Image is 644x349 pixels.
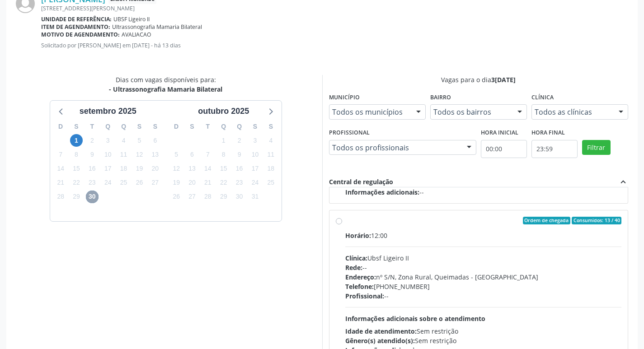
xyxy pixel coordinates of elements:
div: 12:00 [345,231,622,240]
div: S [132,120,147,134]
div: setembro 2025 [76,105,140,117]
span: sexta-feira, 19 de setembro de 2025 [133,163,146,175]
span: terça-feira, 16 de setembro de 2025 [86,163,99,175]
span: sexta-feira, 5 de setembro de 2025 [133,134,146,147]
span: Profissional: [345,292,384,300]
div: [STREET_ADDRESS][PERSON_NAME] [41,5,628,12]
span: segunda-feira, 13 de outubro de 2025 [186,163,198,175]
span: terça-feira, 30 de setembro de 2025 [86,191,99,203]
div: T [84,120,100,134]
div: Central de regulação [329,177,393,187]
div: Q [116,120,132,134]
span: domingo, 26 de outubro de 2025 [170,191,183,203]
div: S [69,120,85,134]
button: Filtrar [582,140,611,155]
span: Todos as clínicas [535,107,610,116]
span: Idade de atendimento: [345,327,417,335]
span: quinta-feira, 9 de outubro de 2025 [233,148,246,161]
span: Horário: [345,231,371,240]
span: segunda-feira, 1 de setembro de 2025 [70,134,83,147]
span: sábado, 18 de outubro de 2025 [264,163,277,175]
div: D [53,120,69,134]
div: S [247,120,263,134]
i: expand_less [618,177,628,187]
div: S [263,120,279,134]
span: segunda-feira, 22 de setembro de 2025 [70,177,83,189]
span: quinta-feira, 30 de outubro de 2025 [233,191,246,203]
p: Solicitado por [PERSON_NAME] em [DATE] - há 13 dias [41,42,628,49]
label: Bairro [430,91,451,105]
span: 3[DATE] [491,75,516,84]
span: UBSF Ligeiro II [113,15,150,23]
span: quinta-feira, 18 de setembro de 2025 [118,163,130,175]
span: sexta-feira, 3 de outubro de 2025 [249,134,261,147]
span: Telefone: [345,282,374,291]
div: Dias com vagas disponíveis para: [109,75,222,94]
div: -- [345,187,622,197]
div: Sem restrição [345,336,622,345]
span: Todos os profissionais [332,143,458,152]
span: segunda-feira, 29 de setembro de 2025 [70,191,83,203]
div: [PHONE_NUMBER] [345,282,622,291]
label: Clínica [531,91,554,105]
span: sexta-feira, 17 de outubro de 2025 [249,163,261,175]
span: sexta-feira, 24 de outubro de 2025 [249,177,261,189]
span: sábado, 27 de setembro de 2025 [149,177,161,189]
span: Clínica: [345,254,367,262]
span: segunda-feira, 15 de setembro de 2025 [70,163,83,175]
div: nº S/N, Zona Rural, Queimadas - [GEOGRAPHIC_DATA] [345,272,622,282]
span: terça-feira, 21 de outubro de 2025 [202,177,214,189]
input: Selecione o horário [531,140,578,158]
span: sexta-feira, 31 de outubro de 2025 [249,191,261,203]
span: terça-feira, 2 de setembro de 2025 [86,134,99,147]
span: domingo, 7 de setembro de 2025 [54,148,67,161]
span: domingo, 28 de setembro de 2025 [54,191,67,203]
span: quarta-feira, 1 de outubro de 2025 [217,134,230,147]
span: segunda-feira, 6 de outubro de 2025 [186,148,198,161]
span: sábado, 4 de outubro de 2025 [264,134,277,147]
div: -- [345,263,622,272]
span: terça-feira, 14 de outubro de 2025 [202,163,214,175]
span: Informações adicionais: [345,188,419,196]
span: domingo, 12 de outubro de 2025 [170,163,183,175]
span: sábado, 6 de setembro de 2025 [149,134,161,147]
div: -- [345,291,622,301]
span: Ultrassonografia Mamaria Bilateral [112,23,202,31]
span: sexta-feira, 10 de outubro de 2025 [249,148,261,161]
span: Gênero(s) atendido(s): [345,336,415,345]
span: quarta-feira, 24 de setembro de 2025 [102,177,114,189]
div: S [184,120,200,134]
span: sábado, 20 de setembro de 2025 [149,163,161,175]
div: S [147,120,163,134]
div: D [169,120,184,134]
span: terça-feira, 28 de outubro de 2025 [202,191,214,203]
span: terça-feira, 7 de outubro de 2025 [202,148,214,161]
div: Vagas para o dia [329,75,629,84]
span: Endereço: [345,273,376,281]
span: AVALIACAO [122,31,151,38]
span: quinta-feira, 2 de outubro de 2025 [233,134,246,147]
b: Motivo de agendamento: [41,31,120,38]
span: quarta-feira, 10 de setembro de 2025 [102,148,114,161]
span: Consumidos: 13 / 40 [572,217,621,225]
span: quinta-feira, 23 de outubro de 2025 [233,177,246,189]
span: quarta-feira, 22 de outubro de 2025 [217,177,230,189]
label: Município [329,91,360,105]
span: quarta-feira, 3 de setembro de 2025 [102,134,114,147]
span: quarta-feira, 17 de setembro de 2025 [102,163,114,175]
b: Unidade de referência: [41,15,112,23]
label: Hora final [531,126,565,140]
div: Q [231,120,247,134]
span: quinta-feira, 25 de setembro de 2025 [118,177,130,189]
div: T [200,120,216,134]
span: domingo, 19 de outubro de 2025 [170,177,183,189]
span: segunda-feira, 20 de outubro de 2025 [186,177,198,189]
span: terça-feira, 9 de setembro de 2025 [86,148,99,161]
span: quarta-feira, 15 de outubro de 2025 [217,163,230,175]
input: Selecione o horário [481,140,527,158]
span: segunda-feira, 8 de setembro de 2025 [70,148,83,161]
span: segunda-feira, 27 de outubro de 2025 [186,191,198,203]
div: outubro 2025 [194,105,253,117]
div: - Ultrassonografia Mamaria Bilateral [109,84,222,94]
label: Hora inicial [481,126,518,140]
